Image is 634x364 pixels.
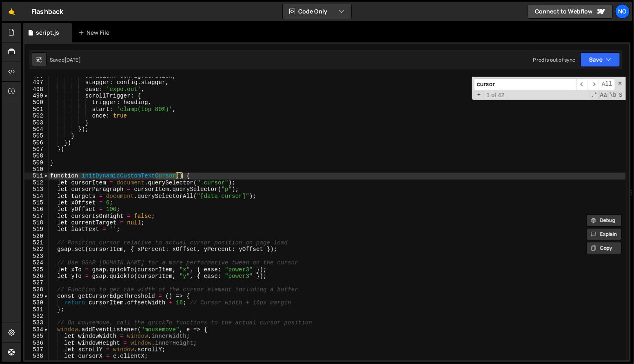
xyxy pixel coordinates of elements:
[24,106,49,113] div: 501
[24,226,49,233] div: 519
[24,320,49,326] div: 533
[24,253,49,260] div: 523
[36,29,59,37] div: script.js
[24,266,49,273] div: 525
[618,91,623,99] span: Search In Selection
[24,300,49,306] div: 530
[587,228,622,240] button: Explain
[24,220,49,226] div: 518
[24,186,49,193] div: 513
[24,313,49,320] div: 532
[24,133,49,139] div: 505
[599,91,608,99] span: CaseSensitive Search
[590,91,599,99] span: RegExp Search
[24,86,49,93] div: 498
[24,280,49,286] div: 527
[24,120,49,126] div: 503
[24,93,49,99] div: 499
[24,273,49,280] div: 526
[24,160,49,166] div: 509
[24,246,49,253] div: 522
[581,52,620,67] button: Save
[576,78,588,90] span: ​
[24,200,49,206] div: 515
[24,193,49,200] div: 514
[587,242,622,254] button: Copy
[588,78,599,90] span: ​
[24,206,49,213] div: 516
[483,92,508,98] span: 1 of 42
[24,240,49,246] div: 521
[599,78,615,90] span: Alt-Enter
[50,56,81,63] div: Saved
[24,293,49,300] div: 529
[587,214,622,226] button: Debug
[474,78,576,90] input: Search for
[2,2,22,21] a: 🤙
[24,166,49,173] div: 510
[24,286,49,293] div: 528
[24,173,49,179] div: 511
[24,79,49,86] div: 497
[24,306,49,313] div: 531
[24,140,49,146] div: 506
[24,333,49,340] div: 535
[533,56,576,63] div: Prod is out of sync
[24,146,49,153] div: 507
[24,233,49,240] div: 520
[24,340,49,346] div: 536
[283,4,351,19] button: Code Only
[24,180,49,186] div: 512
[64,56,81,63] div: [DATE]
[475,91,483,98] span: Toggle Replace mode
[24,353,49,360] div: 538
[615,4,630,19] a: No
[78,29,113,37] div: New File
[24,326,49,333] div: 534
[24,260,49,266] div: 524
[24,213,49,220] div: 517
[24,346,49,353] div: 537
[609,91,617,99] span: Whole Word Search
[24,126,49,133] div: 504
[24,153,49,159] div: 508
[31,7,63,16] div: Flashback
[528,4,613,19] a: Connect to Webflow
[24,113,49,119] div: 502
[24,99,49,106] div: 500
